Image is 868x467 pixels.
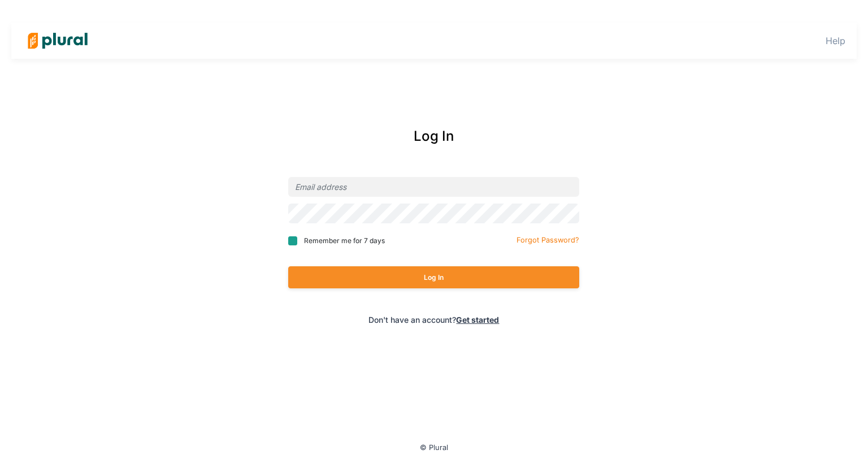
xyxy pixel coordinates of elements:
a: Help [826,35,845,46]
span: Remember me for 7 days [304,236,385,246]
small: Forgot Password? [517,236,579,244]
div: Don't have an account? [240,314,628,326]
input: Remember me for 7 days [288,236,297,245]
img: Logo for Plural [18,21,97,60]
small: © Plural [420,443,448,452]
button: Log In [288,266,579,288]
a: Get started [456,315,499,325]
input: Email address [288,177,579,197]
a: Forgot Password? [517,233,579,245]
div: Log In [240,126,628,146]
